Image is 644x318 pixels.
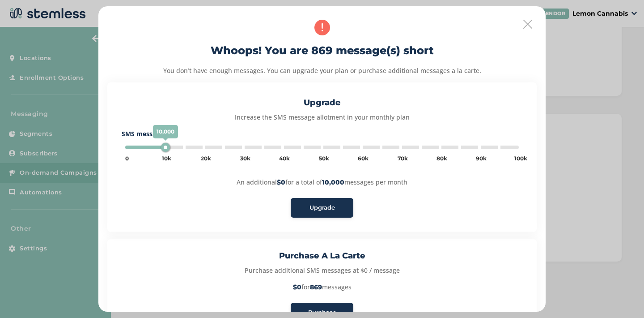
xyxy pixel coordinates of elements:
div: 60k [358,155,369,163]
p: You don’t have enough messages. You can upgrade your plan or purchase additional messages a la ca... [163,66,481,75]
div: 30k [240,155,250,163]
div: 40k [279,155,290,163]
div: 90k [476,155,487,163]
p: Increase the SMS message allotment in your monthly plan [122,112,522,122]
h2: Whoops! You are 869 message(s) short [211,43,434,59]
h3: Purchase A La Carte [118,250,526,262]
img: icon-alert-36bd8290.svg [314,20,330,35]
iframe: Chat Widget [599,275,644,318]
p: for messages [118,282,526,292]
span: Purchase [308,308,336,317]
strong: 10,000 [322,178,344,186]
div: 80k [436,155,447,163]
div: 0 [125,155,129,163]
h3: Upgrade [122,97,522,109]
strong: $0 [277,178,285,186]
span: 10,000 [153,125,178,138]
p: An additional for a total of messages per month [237,177,407,187]
span: Upgrade [309,203,335,212]
button: Upgrade [291,198,353,218]
strong: 869 [310,283,322,291]
div: 10k [162,155,171,163]
label: SMS messages [122,129,522,138]
div: 100k [514,155,527,163]
div: 50k [319,155,329,163]
p: Purchase additional SMS messages at $0 / message [118,266,526,275]
div: 70k [398,155,408,163]
strong: $0 [293,283,301,291]
div: 20k [201,155,211,163]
